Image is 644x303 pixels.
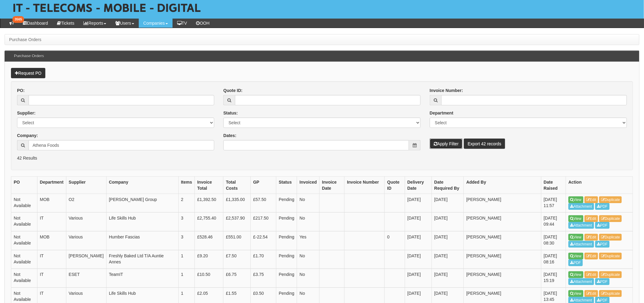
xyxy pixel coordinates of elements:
a: Reports [79,19,111,28]
a: View [569,234,583,241]
th: Delivery Date [405,176,432,194]
td: £3.75 [250,269,276,288]
a: Edit [585,253,598,259]
td: ESET [66,269,106,288]
td: £1.70 [250,250,276,269]
td: £1,392.50 [195,194,223,213]
td: 3 [178,213,195,231]
a: PDF [595,241,610,248]
th: Invoice Total [195,176,223,194]
label: Status: [223,110,238,116]
th: Invoice Number [345,176,385,194]
td: £217.50 [250,213,276,231]
td: Freshly Baked Ltd T/A Auntie Annes [106,250,178,269]
a: Edit [585,215,598,222]
td: [DATE] 15:19 [541,269,566,288]
td: [DATE] [432,213,464,231]
td: [PERSON_NAME] [464,269,541,288]
a: OOH [192,19,214,28]
th: Action [566,176,633,194]
a: Request PO [11,68,45,78]
td: 2 [178,194,195,213]
td: £6.75 [223,269,251,288]
a: Attachment [569,241,594,248]
td: No [297,194,320,213]
td: 1 [178,250,195,269]
th: Invoiced [297,176,320,194]
td: MOB [37,194,66,213]
td: [DATE] [405,231,432,250]
td: No [297,269,320,288]
td: IT [37,269,66,288]
a: Export 42 records [464,139,506,149]
td: [PERSON_NAME] [464,194,541,213]
td: [PERSON_NAME] [464,213,541,231]
td: £2,537.90 [223,213,251,231]
td: Various [66,213,106,231]
td: Not Available [11,194,37,213]
td: [PERSON_NAME] [464,231,541,250]
h3: Purchase Orders [11,51,47,61]
td: Humber Fascias [106,231,178,250]
td: 1 [178,269,195,288]
td: [DATE] [432,194,464,213]
td: No [297,250,320,269]
th: Invoice Date [320,176,345,194]
label: Department [430,110,453,116]
th: PO [11,176,37,194]
label: Supplier: [17,110,36,116]
td: [DATE] 11:57 [541,194,566,213]
a: Edit [585,271,598,278]
a: Edit [585,290,598,297]
a: View [569,253,583,259]
a: Attachment [569,203,594,210]
a: Duplicate [599,234,622,241]
td: 0 [385,231,405,250]
a: Edit [585,196,598,203]
a: Attachment [569,222,594,229]
td: Pending [276,250,297,269]
td: Not Available [11,250,37,269]
th: Quote ID [385,176,405,194]
a: PDF [595,278,610,285]
a: PDF [595,203,610,210]
td: [PERSON_NAME] Group [106,194,178,213]
th: GP [250,176,276,194]
td: [DATE] [405,269,432,288]
th: Total Costs [223,176,251,194]
a: PDF [569,259,583,266]
td: [DATE] [405,194,432,213]
a: Attachment [569,278,594,285]
th: Items [178,176,195,194]
td: Not Available [11,231,37,250]
span: 3565 [12,16,24,23]
th: Added By [464,176,541,194]
td: [PERSON_NAME] [464,250,541,269]
a: Users [111,19,139,28]
a: View [569,290,583,297]
td: [DATE] [405,250,432,269]
td: [DATE] [432,269,464,288]
a: Dashboard [18,19,53,28]
td: Pending [276,213,297,231]
td: £2,755.40 [195,213,223,231]
td: 3 [178,231,195,250]
td: £10.50 [195,269,223,288]
a: View [569,215,583,222]
td: £57.50 [250,194,276,213]
td: £1,335.00 [223,194,251,213]
a: PDF [595,222,610,229]
a: Tickets [53,19,79,28]
td: O2 [66,194,106,213]
td: £9.20 [195,250,223,269]
td: £-22.54 [250,231,276,250]
td: £7.50 [223,250,251,269]
a: View [569,196,583,203]
th: Status [276,176,297,194]
td: [DATE] [405,213,432,231]
td: [DATE] 09:44 [541,213,566,231]
label: PO: [17,87,25,93]
a: Duplicate [599,271,622,278]
td: Various [66,231,106,250]
td: Not Available [11,269,37,288]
